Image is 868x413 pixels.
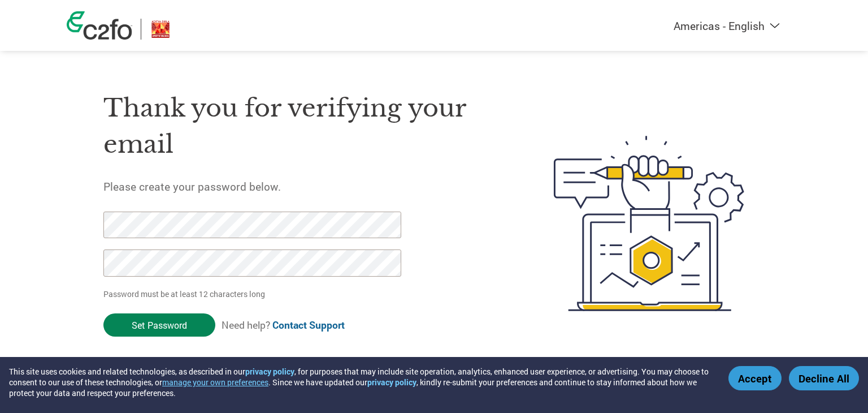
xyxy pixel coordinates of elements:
button: Accept [728,366,782,390]
button: manage your own preferences [162,377,268,388]
img: ABLBL [150,19,171,40]
p: Password must be at least 12 characters long [103,288,405,300]
button: Decline All [789,366,859,390]
h1: Thank you for verifying your email [103,90,500,163]
img: c2fo logo [67,11,132,40]
input: Set Password [103,313,215,337]
a: privacy policy [367,377,416,388]
img: create-password [533,74,765,373]
div: This site uses cookies and related technologies, as described in our , for purposes that may incl... [9,366,712,398]
a: Contact Support [272,319,345,332]
h5: Please create your password below. [103,179,500,193]
a: privacy policy [245,366,294,377]
span: Need help? [222,319,345,332]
